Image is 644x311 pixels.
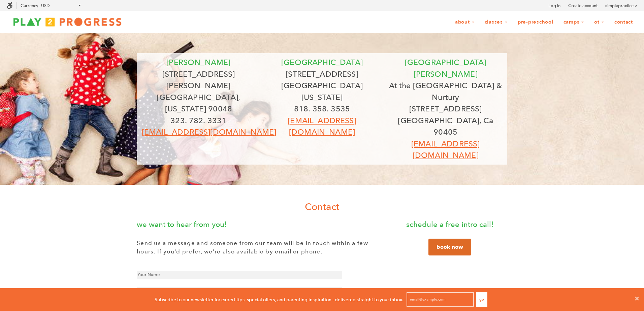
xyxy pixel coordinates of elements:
[21,3,38,8] label: Currency
[389,115,502,138] p: [GEOGRAPHIC_DATA], Ca 90405
[7,15,128,29] img: Play2Progress logo
[476,292,487,307] button: Go
[389,80,502,103] p: At the [GEOGRAPHIC_DATA] & Nurtury
[548,2,560,9] a: Log in
[142,115,255,127] p: 323. 782. 3331
[451,16,479,29] a: About
[155,296,404,303] p: Subscribe to our newsletter for expert tips, special offers, and parenting inspiration - delivere...
[428,239,471,255] a: book now
[281,58,363,67] span: [GEOGRAPHIC_DATA]
[559,16,589,29] a: Camps
[393,218,507,230] p: schedule a free intro call!
[568,2,598,9] a: Create account
[610,16,637,29] a: Contact
[265,68,379,80] p: [STREET_ADDRESS]
[137,239,379,256] p: Send us a message and someone from our team will be in touch within a few hours. If you'd prefer,...
[480,16,512,29] a: Classes
[142,92,255,115] p: [GEOGRAPHIC_DATA], [US_STATE] 90048
[142,68,255,92] p: [STREET_ADDRESS][PERSON_NAME]
[513,16,558,29] a: Pre-Preschool
[137,218,379,230] p: we want to hear from you!
[605,2,637,9] a: simplepractice >
[137,287,342,295] input: Your Email
[142,127,276,137] a: [EMAIL_ADDRESS][DOMAIN_NAME]
[405,58,486,79] font: [GEOGRAPHIC_DATA][PERSON_NAME]
[137,271,342,279] input: Your Name
[590,16,609,29] a: OT
[265,80,379,103] p: [GEOGRAPHIC_DATA][US_STATE]
[389,103,502,115] p: [STREET_ADDRESS]
[407,292,474,307] input: email@example.com
[166,58,230,67] font: [PERSON_NAME]
[411,139,480,160] a: [EMAIL_ADDRESS][DOMAIN_NAME]
[288,116,356,137] a: [EMAIL_ADDRESS][DOMAIN_NAME]
[265,103,379,115] p: 818. 358. 3535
